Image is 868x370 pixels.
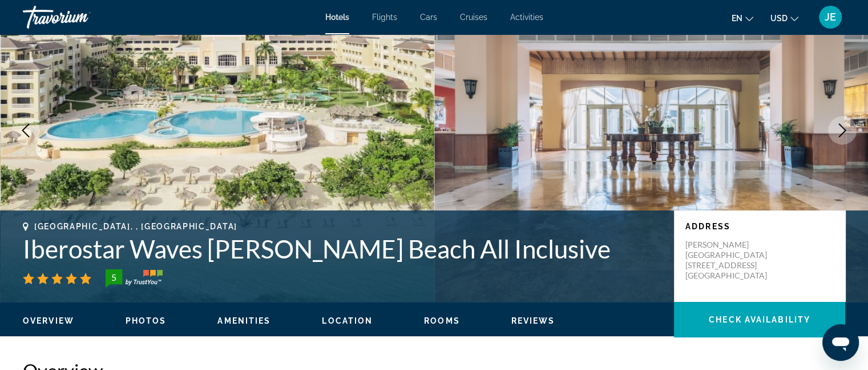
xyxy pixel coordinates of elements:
[685,240,777,281] p: [PERSON_NAME][GEOGRAPHIC_DATA][STREET_ADDRESS][GEOGRAPHIC_DATA]
[828,116,857,145] button: Next image
[770,14,788,23] span: USD
[126,316,167,326] button: Photos
[822,324,859,361] iframe: Button to launch messaging window
[126,316,167,325] span: Photos
[322,316,373,326] button: Location
[23,2,137,32] a: Travorium
[102,270,125,284] div: 5
[770,10,798,26] button: Change currency
[815,5,845,29] button: User Menu
[106,269,163,288] img: trustyou-badge-hor.svg
[674,302,845,337] button: Check Availability
[372,13,397,22] a: Flights
[709,315,810,324] span: Check Availability
[732,10,753,26] button: Change language
[424,316,460,325] span: Rooms
[217,316,271,325] span: Amenities
[732,14,742,23] span: en
[23,316,74,325] span: Overview
[325,13,349,22] a: Hotels
[685,222,834,231] p: Address
[23,234,663,264] h1: Iberostar Waves [PERSON_NAME] Beach All Inclusive
[34,222,237,231] span: [GEOGRAPHIC_DATA], , [GEOGRAPHIC_DATA]
[420,13,437,22] a: Cars
[322,316,373,325] span: Location
[825,11,836,23] span: JE
[511,316,555,326] button: Reviews
[424,316,460,326] button: Rooms
[217,316,271,326] button: Amenities
[510,13,543,22] a: Activities
[23,316,74,326] button: Overview
[511,316,555,325] span: Reviews
[11,116,40,145] button: Previous image
[460,13,487,22] a: Cruises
